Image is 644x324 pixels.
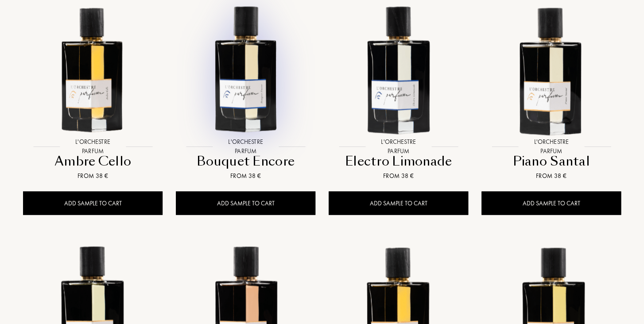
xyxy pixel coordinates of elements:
[23,191,163,215] div: Add sample to cart
[485,171,617,180] div: From 38 €
[332,171,465,180] div: From 38 €
[176,191,315,215] div: Add sample to cart
[179,171,312,180] div: From 38 €
[329,191,468,215] div: Add sample to cart
[27,171,159,180] div: From 38 €
[481,191,621,215] div: Add sample to cart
